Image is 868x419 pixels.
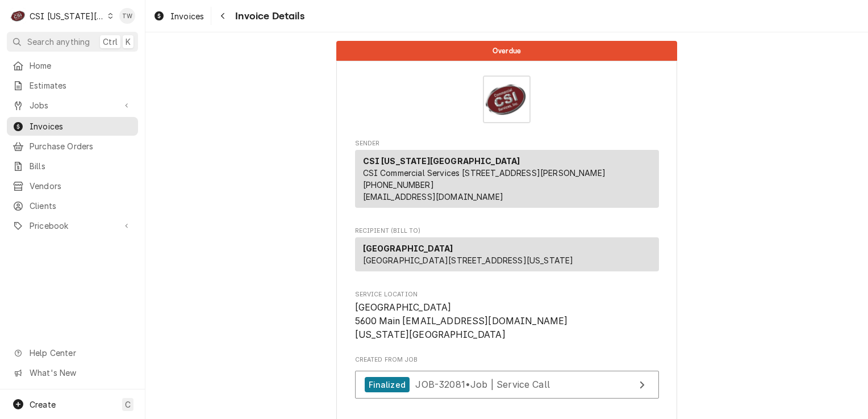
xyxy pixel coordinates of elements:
span: Invoices [30,120,132,132]
div: Created From Job [355,355,659,404]
a: Invoices [7,117,138,136]
span: Clients [30,200,132,212]
span: K [126,36,131,48]
span: Bills [30,160,132,172]
span: Vendors [30,180,132,192]
div: Status [336,41,677,61]
a: [EMAIL_ADDRESS][DOMAIN_NAME] [363,192,503,202]
span: Home [30,60,132,72]
span: Search anything [27,36,90,48]
span: [GEOGRAPHIC_DATA][STREET_ADDRESS][US_STATE] [363,255,574,265]
div: Sender [355,150,659,212]
span: JOB-32081 • Job | Service Call [415,379,550,390]
a: Go to Help Center [7,343,138,362]
a: View Job [355,371,659,399]
div: C [10,8,26,24]
img: Logo [483,76,531,123]
span: Created From Job [355,355,659,364]
span: Purchase Orders [30,140,132,152]
span: CSI Commercial Services [STREET_ADDRESS][PERSON_NAME] [363,168,606,178]
span: Help Center [30,347,131,359]
div: Invoice Sender [355,139,659,213]
a: Home [7,56,138,75]
a: Bills [7,157,138,175]
span: Create [30,400,56,409]
a: [PHONE_NUMBER] [363,180,434,190]
span: Jobs [30,99,115,111]
button: Search anythingCtrlK [7,32,138,52]
span: Recipient (Bill To) [355,227,659,236]
a: Go to Pricebook [7,216,138,235]
div: Tori Warrick's Avatar [119,8,135,24]
span: Service Location [355,301,659,341]
a: Go to Jobs [7,96,138,115]
a: Purchase Orders [7,137,138,156]
span: Ctrl [103,36,118,48]
span: What's New [30,367,131,379]
span: Pricebook [30,220,115,232]
span: Overdue [493,47,521,55]
a: Go to What's New [7,363,138,382]
span: Service Location [355,290,659,299]
a: Vendors [7,177,138,195]
span: Estimates [30,79,132,91]
div: Service Location [355,290,659,341]
span: Invoice Details [232,9,304,24]
div: Recipient (Bill To) [355,237,659,276]
button: Navigate back [214,7,232,25]
strong: [GEOGRAPHIC_DATA] [363,244,453,253]
a: Estimates [7,76,138,95]
div: Invoice Recipient [355,227,659,276]
div: Sender [355,150,659,208]
strong: CSI [US_STATE][GEOGRAPHIC_DATA] [363,156,520,166]
a: Clients [7,196,138,215]
div: Recipient (Bill To) [355,237,659,271]
span: Sender [355,139,659,148]
div: CSI Kansas City's Avatar [10,8,26,24]
span: Invoices [170,10,204,22]
span: C [125,399,131,410]
a: Invoices [149,7,208,26]
div: TW [119,8,135,24]
div: CSI [US_STATE][GEOGRAPHIC_DATA] [30,10,105,22]
span: [GEOGRAPHIC_DATA] 5600 Main [EMAIL_ADDRESS][DOMAIN_NAME] [US_STATE][GEOGRAPHIC_DATA] [355,302,568,340]
div: Finalized [365,377,410,392]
